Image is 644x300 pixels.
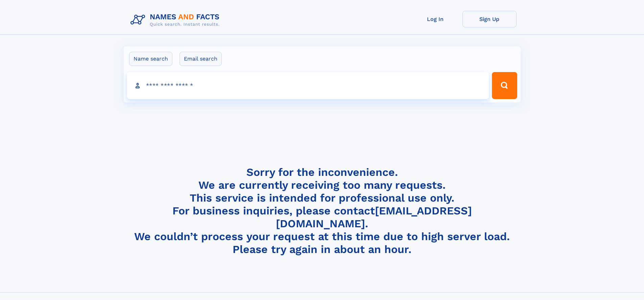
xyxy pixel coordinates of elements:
[128,166,517,256] h4: Sorry for the inconvenience. We are currently receiving too many requests. This service is intend...
[180,52,222,66] label: Email search
[408,11,462,27] a: Log In
[276,204,472,230] a: [EMAIL_ADDRESS][DOMAIN_NAME]
[129,52,172,66] label: Name search
[462,11,517,27] a: Sign Up
[492,72,517,99] button: Search Button
[127,72,489,99] input: search input
[128,11,225,29] img: Logo Names and Facts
